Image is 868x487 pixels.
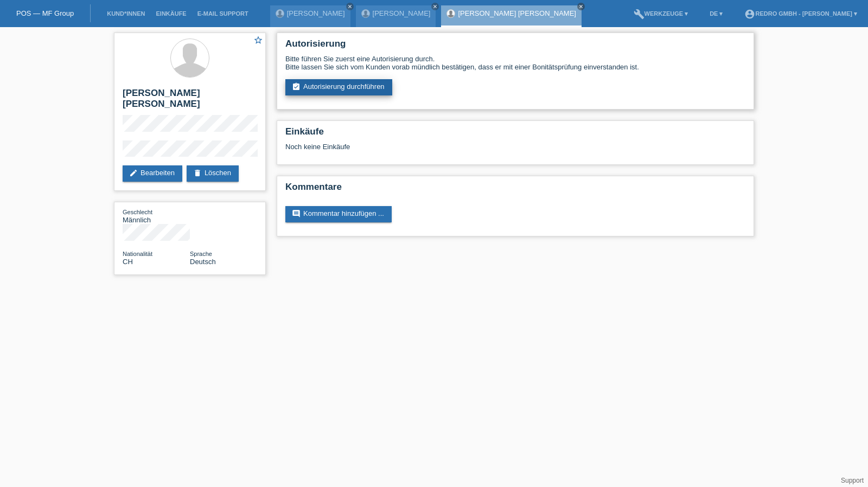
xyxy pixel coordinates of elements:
[431,3,439,10] a: close
[841,477,864,484] a: Support
[285,39,745,55] h2: Autorisierung
[192,10,254,17] a: E-Mail Support
[285,55,745,71] div: Bitte führen Sie zuerst eine Autorisierung durch. Bitte lassen Sie sich vom Kunden vorab mündlich...
[129,169,138,177] i: edit
[253,35,263,45] i: star_border
[285,143,745,159] div: Noch keine Einkäufe
[628,10,694,17] a: buildWerkzeuge ▾
[739,10,863,17] a: account_circleRedro GmbH - [PERSON_NAME] ▾
[285,79,392,95] a: assignment_turned_inAutorisierung durchführen
[16,9,74,17] a: POS — MF Group
[193,169,202,177] i: delete
[123,88,257,115] h2: [PERSON_NAME] [PERSON_NAME]
[577,3,585,10] a: close
[347,4,353,9] i: close
[123,209,152,215] span: Geschlecht
[704,10,728,17] a: DE ▾
[190,251,212,257] span: Sprache
[101,10,150,17] a: Kund*innen
[578,4,584,9] i: close
[292,82,301,91] i: assignment_turned_in
[123,251,152,257] span: Nationalität
[346,3,354,10] a: close
[373,9,431,17] a: [PERSON_NAME]
[285,182,745,198] h2: Kommentare
[123,208,190,224] div: Männlich
[150,10,192,17] a: Einkäufe
[634,9,644,20] i: build
[432,4,438,9] i: close
[187,165,239,182] a: deleteLöschen
[458,9,576,17] a: [PERSON_NAME] [PERSON_NAME]
[285,126,745,143] h2: Einkäufe
[253,35,263,47] a: star_border
[123,165,182,182] a: editBearbeiten
[123,258,133,266] span: Schweiz
[292,209,301,218] i: comment
[190,258,216,266] span: Deutsch
[744,9,755,20] i: account_circle
[287,9,345,17] a: [PERSON_NAME]
[285,206,392,222] a: commentKommentar hinzufügen ...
